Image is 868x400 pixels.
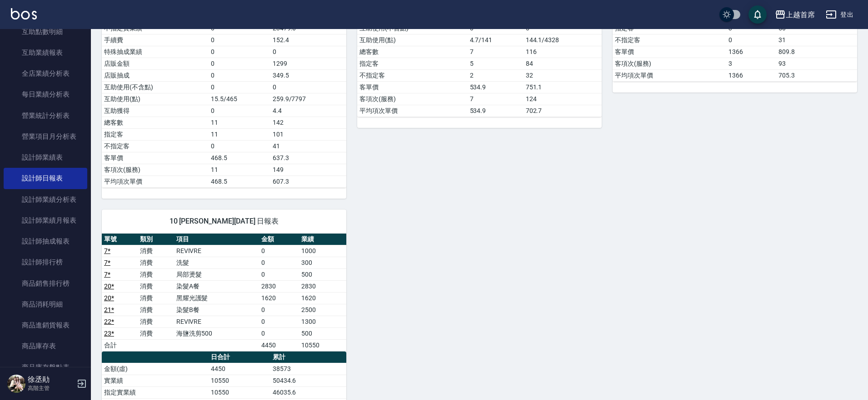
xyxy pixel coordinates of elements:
td: 0 [209,58,270,69]
td: 7 [468,93,524,105]
th: 單號 [102,234,138,245]
td: 4.4 [270,105,346,117]
a: 全店業績分析表 [4,63,87,84]
td: 11 [209,128,270,140]
span: 10 [PERSON_NAME][DATE] 日報表 [113,217,335,226]
td: 染髮A餐 [174,280,259,292]
td: 客單價 [357,81,468,93]
td: 互助使用(不含點) [102,81,209,93]
td: 349.5 [270,69,346,81]
td: 消費 [138,257,174,268]
td: 607.3 [270,176,346,187]
td: 0 [270,81,346,93]
td: 實業績 [102,375,209,386]
img: Logo [11,8,37,20]
a: 互助業績報表 [4,42,87,63]
td: 不指定客 [102,140,209,152]
button: 登出 [822,6,857,23]
td: 消費 [138,292,174,304]
td: 客項次(服務) [357,93,468,105]
th: 業績 [299,234,346,245]
td: 不指定客 [357,69,468,81]
td: 消費 [138,304,174,316]
td: 2830 [299,280,346,292]
td: 店販抽成 [102,69,209,81]
td: 152.4 [270,34,346,46]
td: 0 [259,304,299,316]
a: 商品進銷貨報表 [4,315,87,336]
td: 0 [259,316,299,327]
td: 1000 [299,245,346,257]
td: 101 [270,128,346,140]
td: 149 [270,164,346,176]
td: 702.7 [524,105,602,117]
td: 店販金額 [102,58,209,69]
td: 互助獲得 [102,105,209,117]
td: 海鹽洗剪500 [174,327,259,339]
td: 468.5 [209,152,270,164]
td: 500 [299,268,346,280]
td: 手續費 [102,34,209,46]
td: 總客數 [357,46,468,58]
td: 0 [209,46,270,58]
td: 809.8 [776,46,857,58]
td: 客單價 [102,152,209,164]
td: 0 [259,327,299,339]
td: 468.5 [209,176,270,187]
td: 互助使用(點) [357,34,468,46]
a: 商品庫存盤點表 [4,357,87,378]
td: 0 [209,81,270,93]
td: 消費 [138,268,174,280]
button: 上越首席 [771,5,818,24]
td: 黑耀光護髮 [174,292,259,304]
a: 商品消耗明細 [4,294,87,315]
a: 設計師日報表 [4,168,87,189]
th: 日合計 [209,351,270,363]
td: 500 [299,327,346,339]
td: 平均項次單價 [357,105,468,117]
td: 染髮B餐 [174,304,259,316]
td: 總客數 [102,117,209,128]
td: 消費 [138,327,174,339]
td: 7 [468,46,524,58]
td: 洗髮 [174,257,259,268]
td: 1620 [299,292,346,304]
th: 累計 [270,351,346,363]
td: 1620 [259,292,299,304]
td: 4450 [209,363,270,375]
td: 1366 [726,46,776,58]
div: 上越首席 [786,9,815,20]
td: 消費 [138,280,174,292]
a: 互助點數明細 [4,21,87,42]
td: 31 [776,34,857,46]
td: 客項次(服務) [613,58,726,69]
td: 41 [270,140,346,152]
td: 93 [776,58,857,69]
img: Person [7,375,25,393]
td: 0 [270,46,346,58]
a: 設計師抽成報表 [4,231,87,252]
td: 互助使用(點) [102,93,209,105]
td: 0 [726,34,776,46]
td: REVIVRE [174,316,259,327]
td: 637.3 [270,152,346,164]
td: 指定客 [102,128,209,140]
td: 11 [209,164,270,176]
td: 平均項次單價 [102,176,209,187]
a: 商品銷售排行榜 [4,273,87,294]
th: 項目 [174,234,259,245]
th: 類別 [138,234,174,245]
a: 設計師業績分析表 [4,189,87,210]
td: 38573 [270,363,346,375]
td: 金額(虛) [102,363,209,375]
td: 客單價 [613,46,726,58]
h5: 徐丞勛 [28,375,74,384]
td: 0 [259,257,299,268]
td: 0 [209,69,270,81]
td: 平均項次單價 [613,69,726,81]
td: 0 [259,245,299,257]
td: 751.1 [524,81,602,93]
td: 11 [209,117,270,128]
td: 合計 [102,339,138,351]
td: 5 [468,58,524,69]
